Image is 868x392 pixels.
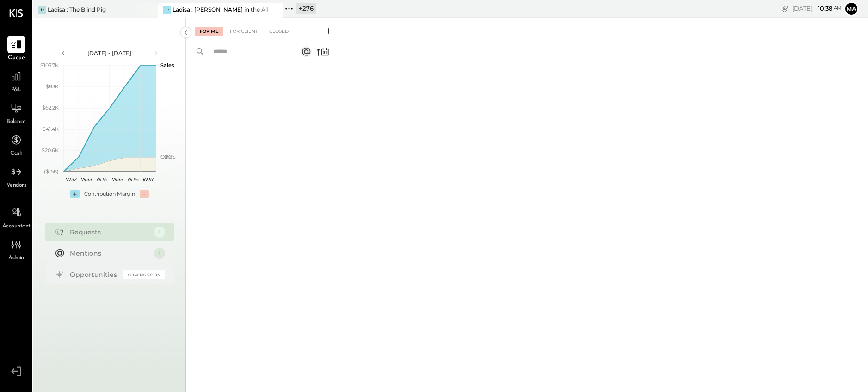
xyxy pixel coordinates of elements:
[42,104,59,111] text: $62.2K
[0,99,32,126] a: Balance
[154,248,165,259] div: 1
[96,176,108,183] text: W34
[44,168,59,175] text: ($158)
[0,163,32,190] a: Vendors
[781,4,790,13] div: copy link
[142,176,154,183] text: W37
[2,222,31,231] span: Accountant
[6,118,26,126] span: Balance
[46,83,59,90] text: $83K
[127,176,138,183] text: W36
[70,49,149,57] div: [DATE] - [DATE]
[265,27,293,36] div: Closed
[10,150,22,158] span: Cash
[0,36,32,62] a: Queue
[123,270,165,279] div: Coming Soon
[140,190,149,198] div: -
[225,27,263,36] div: For Client
[70,249,149,258] div: Mentions
[0,131,32,158] a: Cash
[8,254,24,263] span: Admin
[0,67,32,94] a: P&L
[84,190,135,198] div: Contribution Margin
[43,126,59,132] text: $41.4K
[111,176,123,183] text: W35
[6,182,26,190] span: Vendors
[70,227,149,237] div: Requests
[195,27,223,36] div: For Me
[0,204,32,231] a: Accountant
[70,190,80,198] div: +
[81,176,92,183] text: W33
[65,176,76,183] text: W32
[8,54,25,62] span: Queue
[792,4,842,13] div: [DATE]
[160,154,174,160] text: Labor
[70,270,119,279] div: Opportunities
[38,6,46,14] div: L:
[163,6,171,14] div: L:
[296,3,316,14] div: + 276
[0,236,32,263] a: Admin
[11,86,22,94] span: P&L
[40,62,59,68] text: $103.7K
[48,6,106,13] div: Ladisa : The Blind Pig
[42,147,59,153] text: $20.6K
[172,6,269,13] div: Ladisa : [PERSON_NAME] in the Alley
[154,227,165,238] div: 1
[160,62,174,68] text: Sales
[844,1,859,16] button: Ma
